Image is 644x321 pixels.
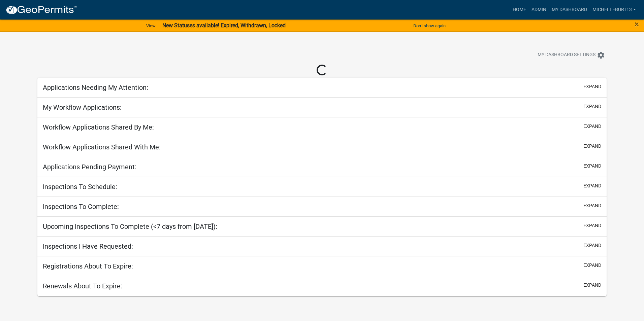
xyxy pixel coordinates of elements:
[43,262,133,270] h5: Registrations About To Expire:
[162,22,286,29] strong: New Statuses available! Expired, Withdrawn, Locked
[549,3,590,16] a: My Dashboard
[43,163,136,171] h5: Applications Pending Payment:
[583,262,601,269] button: expand
[529,3,549,16] a: Admin
[43,222,217,230] h5: Upcoming Inspections To Complete (<7 days from [DATE]):
[43,143,161,151] h5: Workflow Applications Shared With Me:
[510,3,529,16] a: Home
[583,143,601,150] button: expand
[583,242,601,249] button: expand
[597,51,605,59] i: settings
[635,20,639,29] span: ×
[43,123,154,131] h5: Workflow Applications Shared By Me:
[583,202,601,209] button: expand
[583,103,601,110] button: expand
[590,3,639,16] a: michelleburt13
[43,242,133,250] h5: Inspections I Have Requested:
[43,203,119,211] h5: Inspections To Complete:
[583,282,601,289] button: expand
[583,123,601,130] button: expand
[43,282,122,290] h5: Renewals About To Expire:
[583,83,601,90] button: expand
[532,48,610,62] button: My Dashboard Settingssettings
[143,20,158,31] a: View
[43,183,117,191] h5: Inspections To Schedule:
[583,182,601,189] button: expand
[583,163,601,170] button: expand
[411,20,448,31] button: Don't show again
[43,83,148,92] h5: Applications Needing My Attention:
[635,20,639,28] button: Close
[538,51,595,59] span: My Dashboard Settings
[583,222,601,229] button: expand
[43,103,122,111] h5: My Workflow Applications:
